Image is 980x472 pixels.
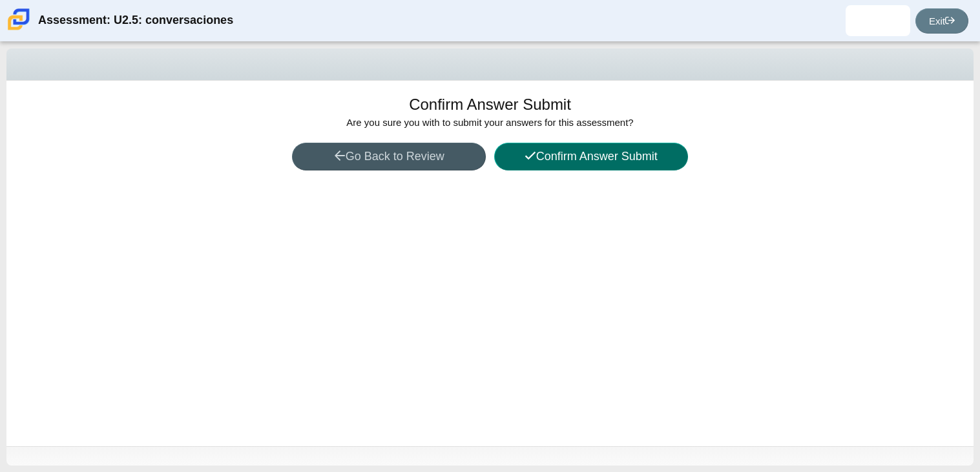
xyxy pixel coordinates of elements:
[38,5,233,36] div: Assessment: U2.5: conversaciones
[5,24,32,35] a: Carmen School of Science & Technology
[346,117,633,128] span: Are you sure you with to submit your answers for this assessment?
[409,94,571,116] h1: Confirm Answer Submit
[868,10,888,31] img: bryan.lopezmoran.h43DDC
[915,8,968,34] a: Exit
[292,143,486,170] button: Go Back to Review
[494,143,688,170] button: Confirm Answer Submit
[5,6,32,33] img: Carmen School of Science & Technology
